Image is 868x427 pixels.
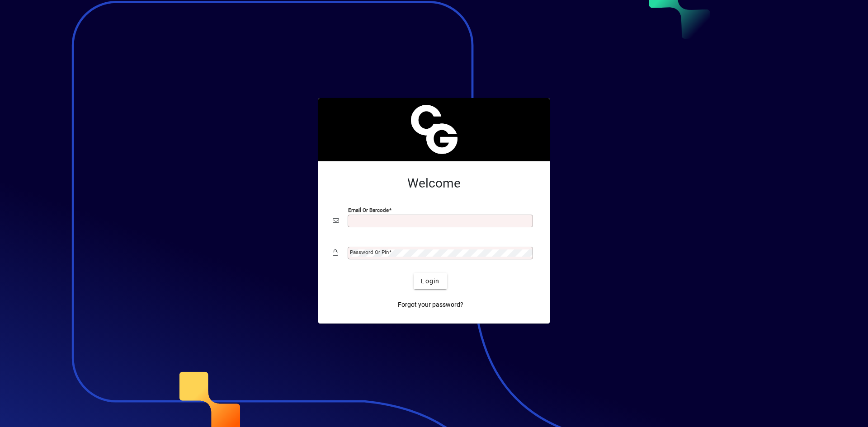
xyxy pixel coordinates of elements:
mat-label: Password or Pin [350,249,389,255]
mat-label: Email or Barcode [348,207,389,213]
button: Login [414,273,447,289]
span: Login [421,277,439,286]
h2: Welcome [333,176,535,191]
span: Forgot your password? [398,300,463,310]
a: Forgot your password? [394,296,467,313]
